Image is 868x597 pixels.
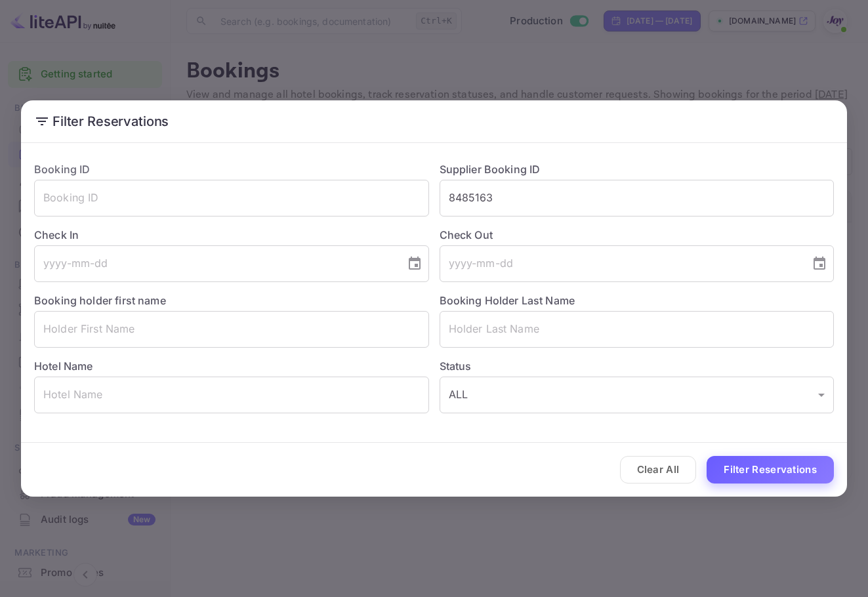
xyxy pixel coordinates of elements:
label: Status [440,358,835,374]
button: Choose date [402,251,428,277]
input: Holder First Name [34,311,429,348]
input: Booking ID [34,180,429,216]
input: yyyy-mm-dd [34,245,396,282]
div: ALL [440,377,835,413]
input: Hotel Name [34,377,429,413]
label: Booking holder first name [34,294,166,307]
button: Choose date [806,251,833,277]
label: Hotel Name [34,360,93,373]
button: Clear All [620,456,697,484]
button: Filter Reservations [707,456,834,484]
input: yyyy-mm-dd [440,245,802,282]
label: Check Out [440,227,835,243]
label: Booking ID [34,163,91,176]
input: Supplier Booking ID [440,180,835,216]
label: Booking Holder Last Name [440,294,575,307]
input: Holder Last Name [440,311,835,348]
h2: Filter Reservations [21,100,847,142]
label: Supplier Booking ID [440,163,541,176]
label: Check In [34,227,429,243]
